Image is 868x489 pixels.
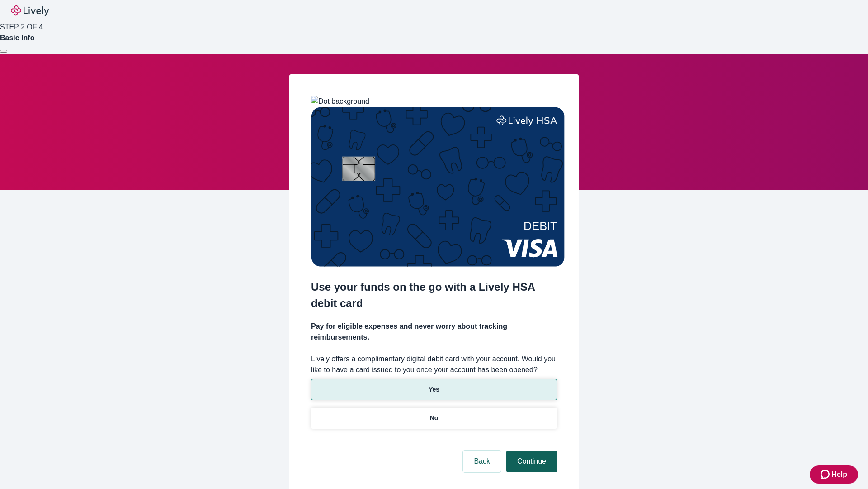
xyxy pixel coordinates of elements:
[506,451,557,472] button: Continue
[821,469,831,480] svg: Zendesk support icon
[311,279,557,312] h2: Use your funds on the go with a Lively HSA debit card
[11,5,49,16] img: Lively
[810,465,858,484] button: Zendesk support iconHelp
[831,469,847,480] span: Help
[311,354,557,375] label: Lively offers a complimentary digital debit card with your account. Would you like to have a card...
[430,413,439,423] p: No
[429,385,439,394] p: Yes
[311,407,557,429] button: No
[311,321,557,343] h4: Pay for eligible expenses and never worry about tracking reimbursements.
[311,379,557,400] button: Yes
[463,451,501,472] button: Back
[311,96,369,107] img: Dot background
[311,107,565,267] img: Debit card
